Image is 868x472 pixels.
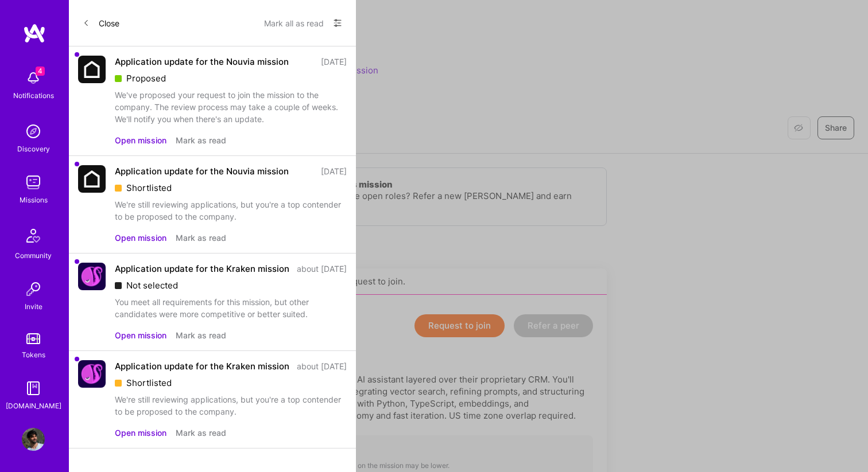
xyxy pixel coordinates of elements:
[17,143,50,155] div: Discovery
[22,349,45,361] div: Tokens
[78,360,106,388] img: Company Logo
[115,56,289,68] div: Application update for the Nouvia mission
[22,120,45,143] img: discovery
[115,89,347,125] div: We've proposed your request to join the mission to the company. The review process may take a cou...
[264,14,324,32] button: Mark all as read
[20,222,47,249] img: Community
[83,14,119,32] button: Close
[15,249,52,262] div: Community
[115,134,166,146] button: Open mission
[176,329,226,341] button: Mark as read
[115,360,289,372] div: Application update for the Kraken mission
[20,194,48,206] div: Missions
[115,198,347,223] div: We're still reviewing applications, but you're a top contender to be proposed to the company.
[115,182,347,194] div: Shortlisted
[22,428,45,451] img: User Avatar
[176,134,226,146] button: Mark as read
[115,263,289,275] div: Application update for the Kraken mission
[115,377,347,389] div: Shortlisted
[78,56,106,83] img: Company Logo
[78,263,106,290] img: Company Logo
[176,427,226,439] button: Mark as read
[115,232,166,244] button: Open mission
[22,171,45,194] img: teamwork
[321,165,347,177] div: [DATE]
[297,360,347,372] div: about [DATE]
[25,301,42,313] div: Invite
[23,23,46,44] img: logo
[6,400,61,412] div: [DOMAIN_NAME]
[115,279,347,291] div: Not selected
[176,232,226,244] button: Mark as read
[22,278,45,301] img: Invite
[115,427,166,439] button: Open mission
[115,329,166,341] button: Open mission
[297,263,347,275] div: about [DATE]
[115,165,289,177] div: Application update for the Nouvia mission
[115,296,347,320] div: You meet all requirements for this mission, but other candidates were more competitive or better ...
[78,165,106,193] img: Company Logo
[26,333,40,344] img: tokens
[19,428,48,451] a: User Avatar
[321,56,347,68] div: [DATE]
[22,377,45,400] img: guide book
[115,72,347,84] div: Proposed
[115,393,347,418] div: We're still reviewing applications, but you're a top contender to be proposed to the company.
